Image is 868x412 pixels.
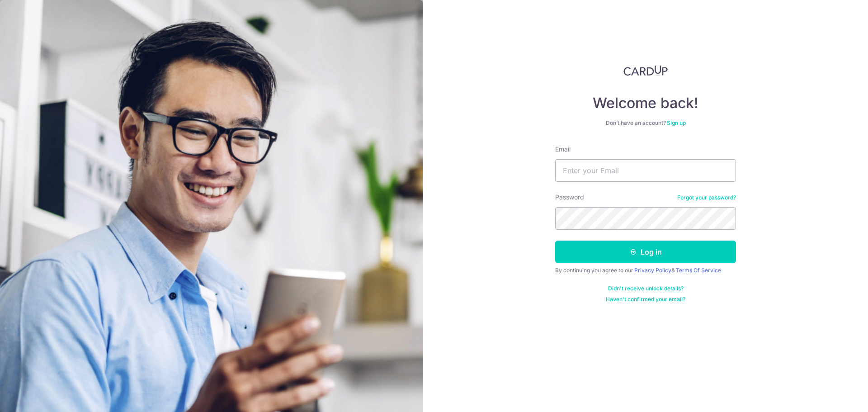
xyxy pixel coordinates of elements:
a: Sign up [667,119,686,126]
div: Don’t have an account? [555,119,736,127]
a: Haven't confirmed your email? [606,296,685,303]
h4: Welcome back! [555,94,736,112]
a: Forgot your password? [677,194,736,201]
a: Terms Of Service [676,267,721,274]
a: Privacy Policy [634,267,671,274]
div: By continuing you agree to our & [555,267,736,274]
input: Enter your Email [555,159,736,182]
label: Email [555,145,571,154]
a: Didn't receive unlock details? [608,285,684,292]
label: Password [555,193,584,202]
img: CardUp Logo [623,65,668,76]
button: Log in [555,241,736,263]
